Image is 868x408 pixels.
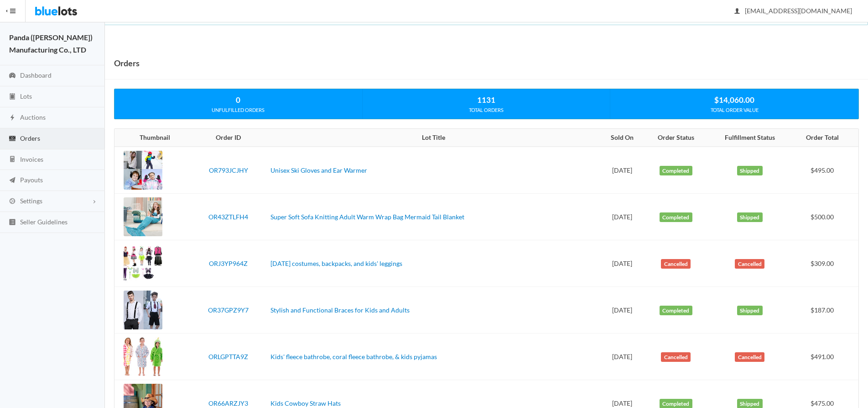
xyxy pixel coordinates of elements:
label: Shipped [737,212,763,223]
a: OR37GPZ9Y7 [208,306,249,314]
ion-icon: calculator [8,155,17,164]
th: Fulfillment Status [708,129,792,147]
label: Completed [660,306,692,316]
ion-icon: speedometer [8,72,17,80]
td: $495.00 [792,147,858,194]
span: Lots [20,92,32,100]
td: $187.00 [792,287,858,334]
label: Cancelled [661,352,691,362]
ion-icon: person [733,7,742,16]
span: Payouts [20,176,43,184]
label: Shipped [737,306,763,316]
td: [DATE] [600,287,644,334]
label: Shipped [737,166,763,176]
a: Stylish and Functional Braces for Kids and Adults [270,306,410,314]
ion-icon: paper plane [8,176,17,185]
h1: Orders [114,56,140,70]
strong: 1131 [477,95,495,105]
a: Kids Cowboy Straw Hats [270,399,341,407]
label: Cancelled [661,259,691,269]
label: Cancelled [735,259,764,269]
a: ORJ3YP964Z [209,260,248,267]
th: Thumbnail [114,129,190,147]
a: OR43ZTLFH4 [208,213,248,221]
ion-icon: clipboard [8,93,17,101]
label: Completed [660,212,692,223]
span: Settings [20,197,42,205]
td: [DATE] [600,334,644,380]
ion-icon: list box [8,218,17,227]
td: [DATE] [600,194,644,240]
a: ORLGPTTA9Z [208,353,248,360]
a: [DATE] costumes, backpacks, and kids' leggings [270,260,402,267]
td: [DATE] [600,147,644,194]
td: $491.00 [792,334,858,380]
a: OR793JCJHY [209,166,248,174]
a: Unisex Ski Gloves and Ear Warmer [270,166,367,174]
div: TOTAL ORDERS [363,106,610,114]
th: Sold On [600,129,644,147]
td: $309.00 [792,240,858,287]
th: Lot Title [267,129,600,147]
ion-icon: cash [8,135,17,143]
div: UNFULFILLED ORDERS [114,106,362,114]
th: Order ID [190,129,267,147]
td: [DATE] [600,240,644,287]
span: Seller Guidelines [20,218,68,226]
strong: Panda ([PERSON_NAME]) Manufacturing Co., LTD [9,33,93,54]
span: Orders [20,134,40,142]
ion-icon: flash [8,114,17,122]
label: Cancelled [735,352,764,362]
span: Invoices [20,155,43,163]
span: [EMAIL_ADDRESS][DOMAIN_NAME] [735,7,852,15]
td: $500.00 [792,194,858,240]
a: OR66ARZJY3 [208,399,248,407]
div: TOTAL ORDER VALUE [610,106,858,114]
th: Order Total [792,129,858,147]
a: Kids' fleece bathrobe, coral fleece bathrobe, & kids pyjamas [270,353,437,360]
label: Completed [660,166,692,176]
a: Super Soft Sofa Knitting Adult Warm Wrap Bag Mermaid Tail Blanket [270,213,464,221]
strong: $14,060.00 [714,95,754,105]
strong: 0 [236,95,240,105]
span: Dashboard [20,71,52,79]
ion-icon: cog [8,197,17,206]
span: Auctions [20,113,46,121]
th: Order Status [644,129,708,147]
